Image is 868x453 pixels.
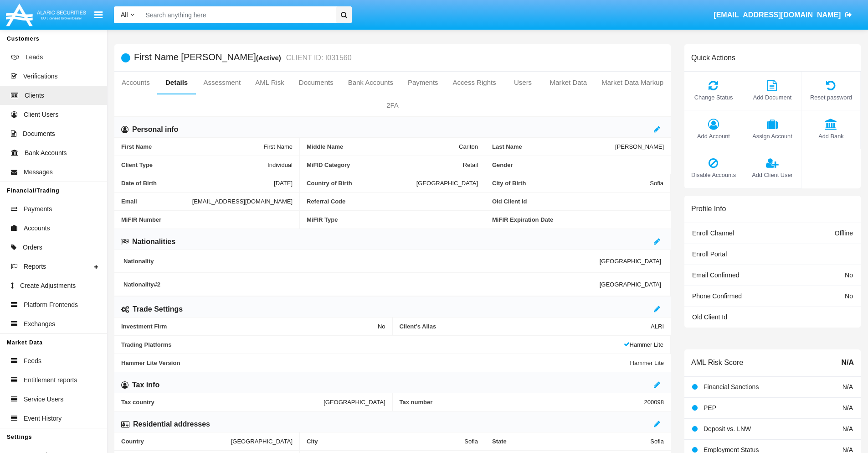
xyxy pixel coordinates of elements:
span: Create Adjustments [20,281,76,291]
span: Country of Birth [307,180,416,187]
a: Details [157,72,196,94]
div: (Active) [256,52,284,63]
span: N/A [841,357,854,368]
span: Deposit vs. LNW [704,425,751,432]
span: Last Name [492,143,615,150]
a: Accounts [114,72,157,94]
span: Tax country [121,399,324,406]
span: Change Status [689,93,738,102]
span: [EMAIL_ADDRESS][DOMAIN_NAME] [192,198,293,205]
span: MiFID Category [307,161,463,168]
span: MiFIR Expiration Date [492,216,664,223]
span: Old Client Id [492,198,663,205]
h6: AML Risk Score [691,358,743,367]
span: PEP [704,404,716,411]
span: Enroll Channel [692,229,734,237]
span: Trading Platforms [121,341,624,348]
a: Documents [292,72,341,94]
span: Nationality #2 [123,281,600,288]
span: ALRI [651,323,664,330]
span: Phone Confirmed [692,292,742,300]
span: Disable Accounts [689,171,738,179]
span: First Name [263,143,293,150]
span: Hammer Lite [624,341,663,348]
span: Add Document [748,93,797,102]
span: No [845,271,853,279]
span: Platform Frontends [24,300,78,310]
span: No [378,323,385,330]
span: Assign Account [748,132,797,141]
span: 200098 [644,399,664,406]
a: AML Risk [248,72,292,94]
span: Entitlement reports [24,375,77,385]
span: [GEOGRAPHIC_DATA] [231,438,293,445]
span: Reports [24,262,46,271]
small: CLIENT ID: I031560 [284,54,352,62]
span: Add Bank [806,132,856,141]
span: [GEOGRAPHIC_DATA] [416,180,478,187]
span: State [492,438,650,445]
a: Market Data [542,72,594,94]
a: Access Rights [446,72,503,94]
span: City [307,438,464,445]
span: Sofia [650,180,663,187]
span: Add Account [689,132,738,141]
a: 2FA [114,94,671,116]
h6: Profile Info [691,204,726,213]
input: Search [141,6,333,23]
span: Country [121,438,231,445]
span: Messages [24,167,53,177]
span: [GEOGRAPHIC_DATA] [600,258,661,265]
span: Retail [463,161,478,168]
span: Clients [25,91,44,100]
span: Carlton [459,143,478,150]
span: MiFIR Type [307,216,478,223]
a: Users [503,72,543,94]
h6: Personal info [132,125,178,135]
span: Middle Name [307,143,459,150]
span: MiFIR Number [121,216,293,223]
span: Reset password [806,93,856,102]
span: Individual [267,161,293,168]
span: Date of Birth [121,180,274,187]
span: Client Type [121,161,267,168]
span: Verifications [23,72,57,81]
a: Market Data Markup [594,72,671,94]
span: City of Birth [492,180,650,187]
span: Client’s Alias [400,323,651,330]
h6: Quick Actions [691,53,735,62]
h6: Nationalities [132,237,175,247]
h5: First Name [PERSON_NAME] [134,52,352,63]
span: Email Confirmed [692,271,739,279]
span: Client Users [24,110,58,120]
span: Accounts [24,224,50,233]
span: Bank Accounts [25,148,67,158]
span: Nationality [123,258,600,265]
span: Investment Firm [121,323,378,330]
span: N/A [842,383,853,391]
span: Financial Sanctions [704,383,759,391]
a: All [114,10,141,20]
span: Documents [23,129,55,139]
a: [EMAIL_ADDRESS][DOMAIN_NAME] [709,2,857,28]
span: All [121,11,128,18]
span: Leads [26,52,43,62]
a: Assessment [196,72,248,94]
span: Enroll Portal [692,250,727,258]
span: Feeds [24,356,41,366]
a: Bank Accounts [341,72,401,94]
span: No [845,292,853,300]
span: Hammer Lite Version [121,359,630,366]
span: [GEOGRAPHIC_DATA] [324,399,385,406]
span: Sofia [464,438,478,445]
span: Hammer Lite [630,359,664,366]
span: [DATE] [274,180,293,187]
span: Exchanges [24,319,55,329]
h6: Residential addresses [133,419,210,429]
a: Payments [401,72,446,94]
span: [GEOGRAPHIC_DATA] [600,281,661,288]
span: Orders [23,243,42,252]
span: Add Client User [748,171,797,179]
h6: Trade Settings [133,304,183,314]
span: Event History [24,414,62,423]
